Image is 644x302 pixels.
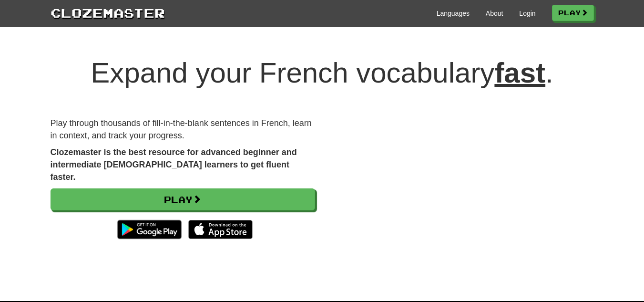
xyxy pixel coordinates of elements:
a: About [486,9,503,18]
u: fast [494,57,545,89]
p: Play through thousands of fill-in-the-blank sentences in French, learn in context, and track your... [51,117,315,142]
img: Download_on_the_App_Store_Badge_US-UK_135x40-25178aeef6eb6b83b96f5f2d004eda3bffbb37122de64afbaef7... [188,220,253,239]
a: Login [519,9,535,18]
a: Clozemaster [51,4,165,21]
strong: Clozemaster is the best resource for advanced beginner and intermediate [DEMOGRAPHIC_DATA] learne... [51,147,297,181]
a: Play [51,188,315,210]
h1: Expand your French vocabulary . [51,57,594,89]
a: Languages [437,9,470,18]
a: Play [552,5,594,21]
img: Get it on Google Play [112,215,186,244]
